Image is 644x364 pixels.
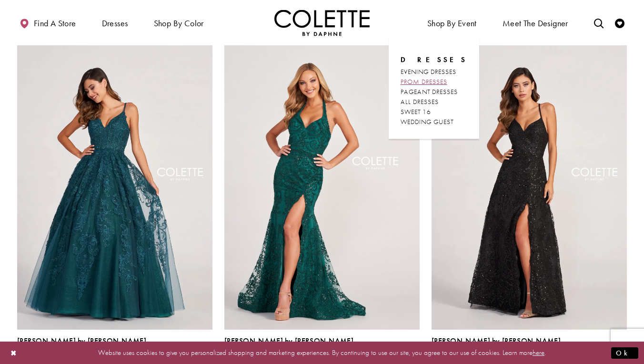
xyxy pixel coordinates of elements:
span: Find a store [34,19,76,28]
span: PROM DRESSES [401,77,447,86]
span: Dresses [401,55,467,64]
a: Meet the designer [500,10,571,36]
span: Dresses [100,10,131,36]
span: Meet the designer [503,19,568,28]
a: ALL DRESSES [401,97,467,107]
span: [PERSON_NAME] by [PERSON_NAME] [17,336,146,346]
span: ALL DRESSES [401,97,439,106]
div: Colette by Daphne Style No. CL2028 [432,337,561,357]
a: EVENING DRESSES [401,67,467,77]
a: Visit Colette by Daphne Style No. CL2026 Page [17,45,212,330]
span: Shop By Event [425,10,479,36]
div: Colette by Daphne Style No. CL2027 [224,337,353,357]
span: SWEET 16 [401,107,431,116]
button: Submit Dialog [611,347,638,359]
span: PAGEANT DRESSES [401,87,458,96]
a: Toggle search [592,10,606,36]
span: [PERSON_NAME] by [PERSON_NAME] [432,336,561,346]
div: Colette by Daphne Style No. CL2026 [17,337,146,357]
p: Website uses cookies to give you personalized shopping and marketing experiences. By continuing t... [69,346,575,359]
a: WEDDING GUEST [401,117,467,127]
span: Shop by color [154,19,204,28]
span: Shop by color [151,10,206,36]
span: [PERSON_NAME] by [PERSON_NAME] [224,336,353,346]
a: Visit Colette by Daphne Style No. CL2027 Page [224,45,420,330]
a: here [533,348,544,357]
a: Check Wishlist [613,10,627,36]
a: PAGEANT DRESSES [401,87,467,97]
a: Find a store [17,10,78,36]
span: Dresses [102,19,128,28]
img: Colette by Daphne [274,10,370,36]
a: PROM DRESSES [401,77,467,87]
span: EVENING DRESSES [401,67,456,76]
a: SWEET 16 [401,107,467,117]
span: WEDDING GUEST [401,117,453,126]
a: Visit Home Page [274,10,370,36]
span: Shop By Event [427,19,477,28]
button: Close Dialog [6,344,22,361]
a: Visit Colette by Daphne Style No. CL2028 Page [432,45,627,330]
